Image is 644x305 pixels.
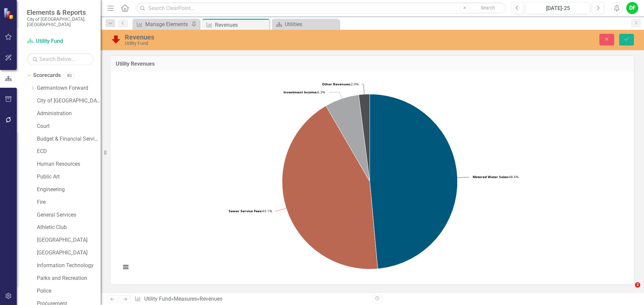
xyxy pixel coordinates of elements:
[37,148,101,155] a: ECD
[282,106,378,269] path: Sewer Service Fees, 547,855.
[27,8,94,16] span: Elements & Reports
[326,95,370,181] path: Investment Income, 80,355.
[111,34,121,45] img: Below Plan
[274,20,337,28] a: Utilities
[626,2,638,14] button: DF
[3,8,15,19] img: ClearPoint Strategy
[37,249,101,257] a: [GEOGRAPHIC_DATA]
[33,72,61,79] a: Scorecards
[117,77,622,278] svg: Interactive chart
[635,282,640,288] span: 2
[37,262,101,270] a: Information Technology
[285,20,337,28] div: Utilities
[215,21,268,29] div: Revenues
[116,61,629,67] h3: Utility Revenues
[526,2,590,14] button: [DATE]-25
[136,2,506,14] input: Search ClearPoint...
[37,135,101,143] a: Budget & Financial Services
[37,275,101,282] a: Parks and Recreation
[473,174,519,179] text: 48.6%
[117,77,627,278] div: Chart. Highcharts interactive chart.
[37,123,101,130] a: Court
[471,3,504,13] button: Search
[370,94,458,269] path: Metered Water Sales, 617,335.
[229,209,262,213] tspan: Sewer Service Fees:
[125,41,404,46] div: Utility Fund
[121,262,130,272] button: View chart menu, Chart
[621,282,637,298] iframe: Intercom live chat
[125,33,404,41] div: Revenues
[283,90,325,94] text: 6.3%
[37,84,101,92] a: Germantown Forward
[37,186,101,194] a: Engineering
[322,82,351,86] tspan: Other Revenues:
[144,296,171,302] a: Utility Fund
[134,20,190,28] a: Manage Elements
[322,82,359,86] text: 2.0%
[37,110,101,118] a: Administration
[200,296,222,302] div: Revenues
[473,174,509,179] tspan: Metered Water Sales:
[37,97,101,105] a: City of [GEOGRAPHIC_DATA]
[135,295,367,303] div: » »
[64,73,75,78] div: 80
[27,37,94,45] a: Utility Fund
[37,173,101,181] a: Public Art
[145,20,190,28] div: Manage Elements
[37,236,101,244] a: [GEOGRAPHIC_DATA]
[37,199,101,206] a: Fire
[283,90,317,94] tspan: Investment Income:
[37,287,101,295] a: Police
[528,4,588,12] div: [DATE]-25
[359,94,370,181] path: Other Revenues, 25,716.
[37,160,101,168] a: Human Resources
[27,16,94,27] small: City of [GEOGRAPHIC_DATA], [GEOGRAPHIC_DATA]
[37,224,101,231] a: Athletic Club
[481,5,495,10] span: Search
[27,53,94,65] input: Search Below...
[174,296,197,302] a: Measures
[229,209,272,213] text: 43.1%
[37,211,101,219] a: General Services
